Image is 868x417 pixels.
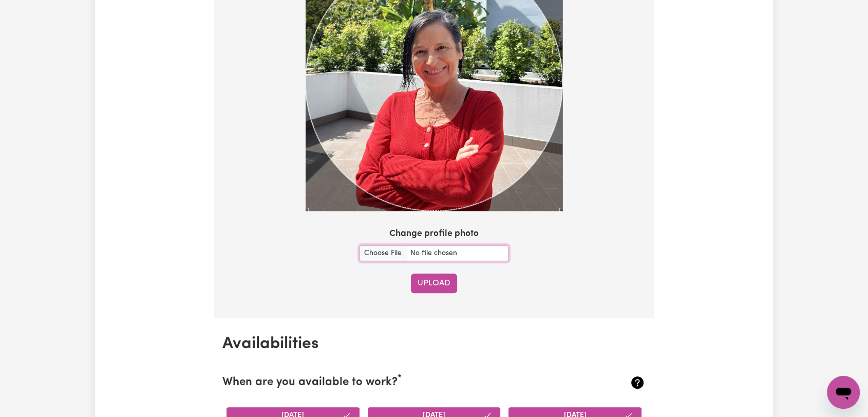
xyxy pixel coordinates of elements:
[411,274,457,293] button: Upload
[222,334,646,354] h2: Availabilities
[389,227,479,241] label: Change profile photo
[827,376,860,409] iframe: Button to launch messaging window
[222,376,575,390] h2: When are you available to work?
